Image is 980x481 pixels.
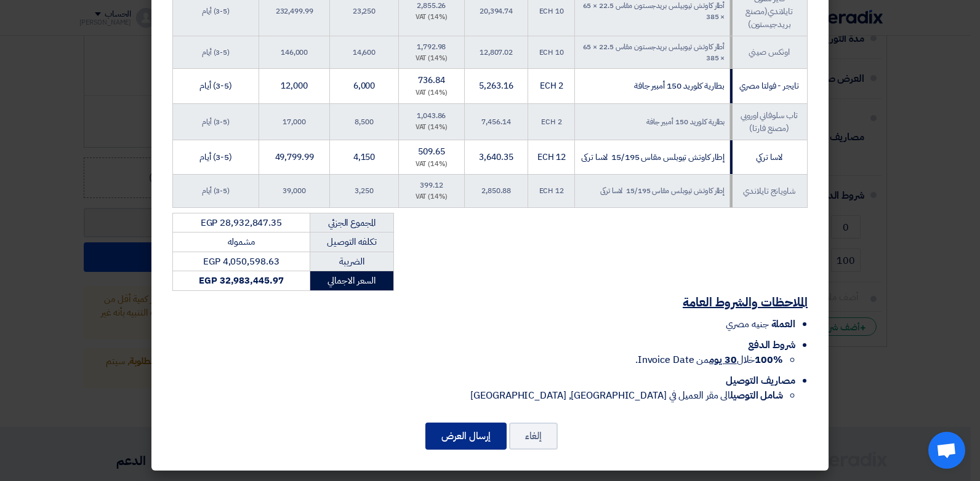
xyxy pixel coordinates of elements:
td: السعر الاجمالي [310,271,393,291]
span: 49,799.99 [275,151,314,164]
span: 6,000 [353,79,376,92]
strong: شامل التوصيل [730,388,783,403]
span: 399.12 [420,180,443,191]
span: (3-5) أيام [199,79,232,92]
span: 39,000 [283,185,305,196]
span: 4,150 [353,151,376,164]
td: شاويانج تايلاندي [730,175,808,208]
span: أطار كاوتش تيوبيلس بريدجستون مقاس 22.5 × 65 × 385 [583,41,725,63]
span: جنيه مصري [726,317,768,332]
span: 1,043.86 [417,110,446,121]
span: 1,792.98 [417,41,446,52]
span: 5,263.16 [479,79,513,92]
td: تاب سلوفاني اوروبي (مصنع فارتا) [730,103,808,140]
span: 509.65 [418,145,444,158]
span: بطارية كلوريد 150 أمبير جافة [634,79,725,92]
span: 14,600 [353,47,376,58]
td: المجموع الجزئي [310,213,393,233]
span: بطارية كلوريد 150 أمبير جافة [646,116,725,127]
span: 2,850.88 [481,185,510,196]
span: 12,000 [281,79,307,92]
span: 20,394.74 [480,6,513,17]
span: (3-5) أيام [199,151,232,164]
div: (14%) VAT [404,192,459,202]
span: 3,640.35 [479,151,513,164]
span: مصاريف التوصيل [726,373,795,388]
span: 12,807.02 [480,47,513,58]
span: 2 ECH [540,79,563,92]
span: إطار كاوتش تيوبلس مقاس 15/195 لاسا تركى [581,151,725,164]
span: إطار كاوتش تيوبلس مقاس 15/195 لاسا تركى [600,185,725,196]
strong: 100% [755,352,783,367]
span: 12 ECH [537,151,565,164]
span: خلال من Invoice Date. [635,352,783,367]
span: 17,000 [283,116,305,127]
span: 7,456.14 [481,116,510,127]
span: 23,250 [353,6,376,17]
span: شروط الدفع [748,338,795,352]
button: إلغاء [509,423,558,450]
span: (3-5) أيام [202,185,230,196]
span: 8,500 [355,116,374,127]
td: تايجر - فولتا مصري [730,69,808,104]
span: 146,000 [281,47,308,58]
span: العملة [771,317,795,332]
div: (14%) VAT [404,12,459,23]
span: (3-5) أيام [202,116,230,127]
td: اونكس صيني [730,36,808,69]
span: 2 ECH [541,116,562,127]
u: الملاحظات والشروط العامة [683,293,808,311]
div: (14%) VAT [404,159,459,170]
div: (14%) VAT [404,54,459,64]
span: مشموله [228,235,255,248]
span: EGP 4,050,598.63 [203,255,279,268]
span: 3,250 [355,185,374,196]
td: لاسا تركي [730,140,808,175]
div: (14%) VAT [404,88,459,98]
td: EGP 28,932,847.35 [173,213,310,233]
strong: EGP 32,983,445.97 [199,274,283,287]
span: 10 ECH [539,6,564,17]
span: 10 ECH [539,47,564,58]
span: 232,499.99 [276,6,313,17]
td: تكلفه التوصيل [310,233,393,252]
li: الى مقر العميل في [GEOGRAPHIC_DATA], [GEOGRAPHIC_DATA] [172,388,783,403]
span: 736.84 [418,74,444,87]
div: Open chat [928,432,965,469]
button: إرسال العرض [425,423,507,450]
span: 12 ECH [539,185,564,196]
span: (3-5) أيام [202,47,230,58]
u: 30 يوم [709,352,736,367]
td: الضريبة [310,252,393,271]
div: (14%) VAT [404,122,459,133]
span: (3-5) أيام [202,6,230,17]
